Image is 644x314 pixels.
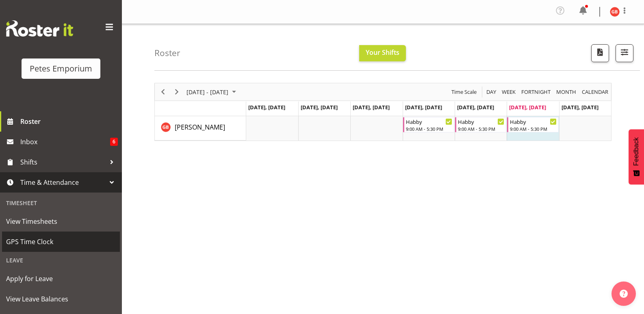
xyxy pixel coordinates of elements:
[485,87,498,97] button: Timeline Day
[458,117,504,126] div: Habby
[501,87,516,97] span: Week
[170,83,184,100] div: Next
[353,104,390,111] span: [DATE], [DATE]
[6,236,116,248] span: GPS Time Clock
[581,87,610,97] button: Month
[610,7,620,17] img: gillian-byford11184.jpg
[629,129,644,184] button: Feedback - Show survey
[555,87,578,97] button: Timeline Month
[6,215,116,227] span: View Timesheets
[20,136,110,148] span: Inbox
[110,138,118,146] span: 6
[616,44,633,62] button: Filter Shifts
[562,104,598,111] span: [DATE], [DATE]
[455,117,506,132] div: Gillian Byford"s event - Habby Begin From Friday, August 29, 2025 at 9:00:00 AM GMT+12:00 Ends At...
[458,126,504,132] div: 9:00 AM - 5:30 PM
[2,252,120,269] div: Leave
[6,273,116,285] span: Apply for Leave
[6,20,73,37] img: Rosterit website logo
[405,104,442,111] span: [DATE], [DATE]
[520,87,552,97] button: Fortnight
[158,87,169,97] button: Previous
[520,87,551,97] span: Fortnight
[509,104,546,111] span: [DATE], [DATE]
[2,289,120,309] a: View Leave Balances
[510,126,556,132] div: 9:00 AM - 5:30 PM
[501,87,517,97] button: Timeline Week
[450,87,478,97] button: Time Scale
[301,104,338,111] span: [DATE], [DATE]
[591,44,609,62] button: Download a PDF of the roster according to the set date range.
[457,104,494,111] span: [DATE], [DATE]
[2,211,120,232] a: View Timesheets
[403,117,454,132] div: Gillian Byford"s event - Habby Begin From Thursday, August 28, 2025 at 9:00:00 AM GMT+12:00 Ends ...
[175,123,225,132] span: [PERSON_NAME]
[581,87,609,97] span: calendar
[406,126,452,132] div: 9:00 AM - 5:30 PM
[155,116,246,141] td: Gillian Byford resource
[6,293,116,305] span: View Leave Balances
[154,48,180,58] h4: Roster
[2,195,120,211] div: Timesheet
[171,87,182,97] button: Next
[507,117,558,132] div: Gillian Byford"s event - Habby Begin From Saturday, August 30, 2025 at 9:00:00 AM GMT+12:00 Ends ...
[248,104,285,111] span: [DATE], [DATE]
[366,48,399,57] span: Your Shifts
[633,137,640,166] span: Feedback
[20,176,106,188] span: Time & Attendance
[246,116,611,141] table: Timeline Week of August 30, 2025
[30,63,92,75] div: Petes Emporium
[620,290,628,298] img: help-xxl-2.png
[20,115,118,128] span: Roster
[406,117,452,126] div: Habby
[555,87,577,97] span: Month
[186,87,229,97] span: [DATE] - [DATE]
[359,45,406,61] button: Your Shifts
[154,83,611,141] div: Timeline Week of August 30, 2025
[20,156,106,168] span: Shifts
[486,87,497,97] span: Day
[185,87,240,97] button: August 25 - 31, 2025
[156,83,170,100] div: Previous
[2,232,120,252] a: GPS Time Clock
[451,87,477,97] span: Time Scale
[175,122,225,132] a: [PERSON_NAME]
[2,269,120,289] a: Apply for Leave
[510,117,556,126] div: Habby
